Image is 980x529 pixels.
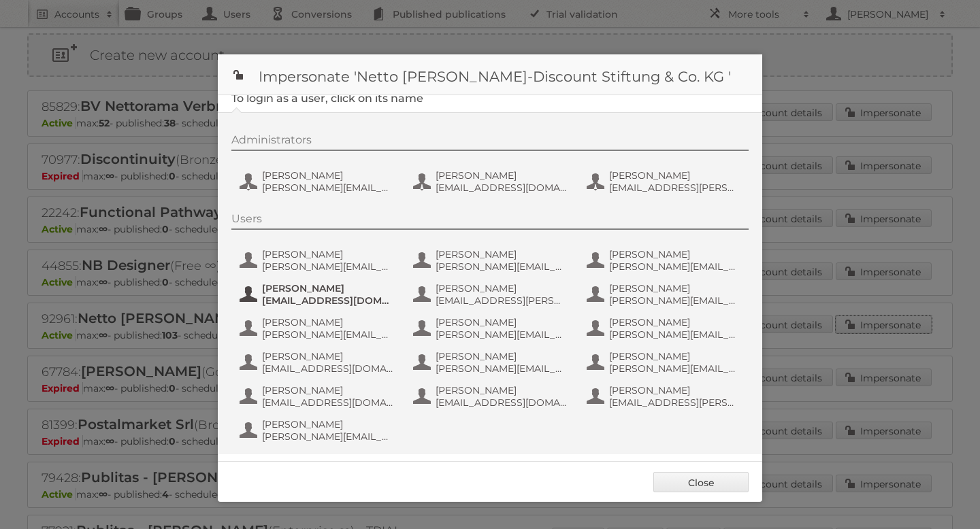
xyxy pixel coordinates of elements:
[653,472,749,492] a: Close
[609,294,741,307] span: [PERSON_NAME][EMAIL_ADDRESS][PERSON_NAME][PERSON_NAME][DOMAIN_NAME]
[262,362,394,375] span: [EMAIL_ADDRESS][DOMAIN_NAME]
[609,248,741,260] span: [PERSON_NAME]
[262,260,394,273] span: [PERSON_NAME][EMAIL_ADDRESS][DOMAIN_NAME]
[238,349,398,376] button: [PERSON_NAME] [EMAIL_ADDRESS][DOMAIN_NAME]
[436,182,568,194] span: [EMAIL_ADDRESS][DOMAIN_NAME]
[436,260,568,273] span: [PERSON_NAME][EMAIL_ADDRESS][PERSON_NAME][PERSON_NAME][DOMAIN_NAME]
[436,316,568,328] span: [PERSON_NAME]
[436,362,568,375] span: [PERSON_NAME][EMAIL_ADDRESS][DOMAIN_NAME]
[262,248,394,260] span: [PERSON_NAME]
[412,281,572,308] button: [PERSON_NAME] [EMAIL_ADDRESS][PERSON_NAME][PERSON_NAME][DOMAIN_NAME]
[609,384,741,396] span: [PERSON_NAME]
[238,383,398,410] button: [PERSON_NAME] [EMAIL_ADDRESS][DOMAIN_NAME]
[436,396,568,409] span: [EMAIL_ADDRESS][DOMAIN_NAME]
[436,248,568,260] span: [PERSON_NAME]
[412,383,572,410] button: [PERSON_NAME] [EMAIL_ADDRESS][DOMAIN_NAME]
[412,247,572,274] button: [PERSON_NAME] [PERSON_NAME][EMAIL_ADDRESS][PERSON_NAME][PERSON_NAME][DOMAIN_NAME]
[609,182,741,194] span: [EMAIL_ADDRESS][PERSON_NAME][PERSON_NAME][DOMAIN_NAME]
[609,328,741,341] span: [PERSON_NAME][EMAIL_ADDRESS][PERSON_NAME][PERSON_NAME][DOMAIN_NAME]
[231,133,749,151] div: Administrators
[609,396,741,409] span: [EMAIL_ADDRESS][PERSON_NAME][PERSON_NAME][DOMAIN_NAME]
[412,349,572,376] button: [PERSON_NAME] [PERSON_NAME][EMAIL_ADDRESS][DOMAIN_NAME]
[436,328,568,341] span: [PERSON_NAME][EMAIL_ADDRESS][PERSON_NAME][DOMAIN_NAME]
[238,417,398,444] button: [PERSON_NAME] [PERSON_NAME][EMAIL_ADDRESS][PERSON_NAME][DOMAIN_NAME]
[231,92,423,105] legend: To login as a user, click on its name
[262,418,394,430] span: [PERSON_NAME]
[412,168,572,195] button: [PERSON_NAME] [EMAIL_ADDRESS][DOMAIN_NAME]
[436,384,568,396] span: [PERSON_NAME]
[436,350,568,362] span: [PERSON_NAME]
[238,247,398,274] button: [PERSON_NAME] [PERSON_NAME][EMAIL_ADDRESS][DOMAIN_NAME]
[238,281,398,308] button: [PERSON_NAME] [EMAIL_ADDRESS][DOMAIN_NAME]
[262,182,394,194] span: [PERSON_NAME][EMAIL_ADDRESS][PERSON_NAME][DOMAIN_NAME]
[231,212,749,230] div: Users
[585,247,745,274] button: [PERSON_NAME] [PERSON_NAME][EMAIL_ADDRESS][PERSON_NAME][DOMAIN_NAME]
[262,294,394,307] span: [EMAIL_ADDRESS][DOMAIN_NAME]
[609,282,741,294] span: [PERSON_NAME]
[585,315,745,342] button: [PERSON_NAME] [PERSON_NAME][EMAIL_ADDRESS][PERSON_NAME][PERSON_NAME][DOMAIN_NAME]
[238,168,398,195] button: [PERSON_NAME] [PERSON_NAME][EMAIL_ADDRESS][PERSON_NAME][DOMAIN_NAME]
[585,383,745,410] button: [PERSON_NAME] [EMAIL_ADDRESS][PERSON_NAME][PERSON_NAME][DOMAIN_NAME]
[609,260,741,273] span: [PERSON_NAME][EMAIL_ADDRESS][PERSON_NAME][DOMAIN_NAME]
[585,349,745,376] button: [PERSON_NAME] [PERSON_NAME][EMAIL_ADDRESS][PERSON_NAME][PERSON_NAME][DOMAIN_NAME]
[412,315,572,342] button: [PERSON_NAME] [PERSON_NAME][EMAIL_ADDRESS][PERSON_NAME][DOMAIN_NAME]
[609,362,741,375] span: [PERSON_NAME][EMAIL_ADDRESS][PERSON_NAME][PERSON_NAME][DOMAIN_NAME]
[585,281,745,308] button: [PERSON_NAME] [PERSON_NAME][EMAIL_ADDRESS][PERSON_NAME][PERSON_NAME][DOMAIN_NAME]
[262,316,394,328] span: [PERSON_NAME]
[262,169,394,182] span: [PERSON_NAME]
[609,169,741,182] span: [PERSON_NAME]
[238,315,398,342] button: [PERSON_NAME] [PERSON_NAME][EMAIL_ADDRESS][PERSON_NAME][PERSON_NAME][DOMAIN_NAME]
[262,350,394,362] span: [PERSON_NAME]
[436,282,568,294] span: [PERSON_NAME]
[262,282,394,294] span: [PERSON_NAME]
[609,316,741,328] span: [PERSON_NAME]
[436,169,568,182] span: [PERSON_NAME]
[262,430,394,443] span: [PERSON_NAME][EMAIL_ADDRESS][PERSON_NAME][DOMAIN_NAME]
[262,328,394,341] span: [PERSON_NAME][EMAIL_ADDRESS][PERSON_NAME][PERSON_NAME][DOMAIN_NAME]
[262,384,394,396] span: [PERSON_NAME]
[262,396,394,409] span: [EMAIL_ADDRESS][DOMAIN_NAME]
[585,168,745,195] button: [PERSON_NAME] [EMAIL_ADDRESS][PERSON_NAME][PERSON_NAME][DOMAIN_NAME]
[609,350,741,362] span: [PERSON_NAME]
[218,54,762,95] h1: Impersonate 'Netto [PERSON_NAME]-Discount Stiftung & Co. KG '
[436,294,568,307] span: [EMAIL_ADDRESS][PERSON_NAME][PERSON_NAME][DOMAIN_NAME]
